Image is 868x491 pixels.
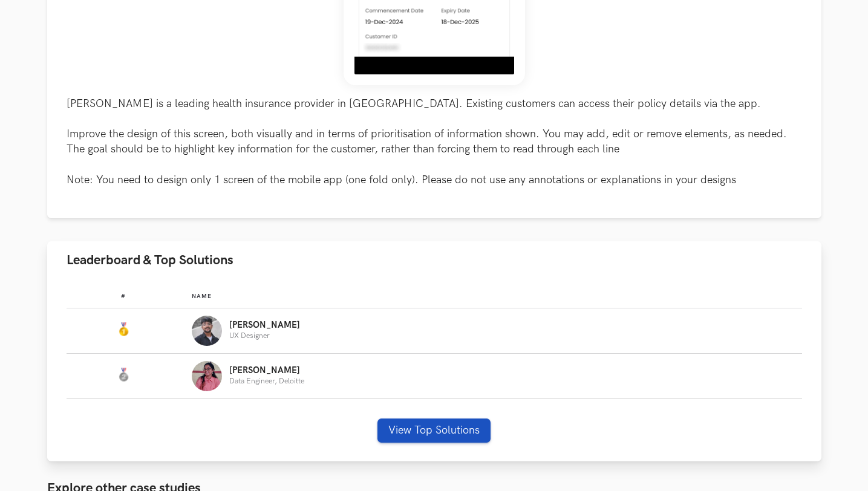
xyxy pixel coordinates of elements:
button: Leaderboard & Top Solutions [47,241,821,279]
div: Leaderboard & Top Solutions [47,279,821,462]
table: Leaderboard [67,283,802,399]
img: Profile photo [192,316,222,346]
span: # [121,293,126,300]
p: UX Designer [229,332,300,340]
p: [PERSON_NAME] [229,366,304,376]
p: Data Engineer, Deloitte [229,377,304,385]
p: [PERSON_NAME] [229,320,300,330]
span: Leaderboard & Top Solutions [67,252,233,268]
span: Name [192,293,212,300]
button: View Top Solutions [377,418,491,443]
img: Gold Medal [116,322,131,337]
img: Profile photo [192,361,222,391]
img: Silver Medal [116,368,131,382]
p: [PERSON_NAME] is a leading health insurance provider in [GEOGRAPHIC_DATA]. Existing customers can... [67,96,802,187]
